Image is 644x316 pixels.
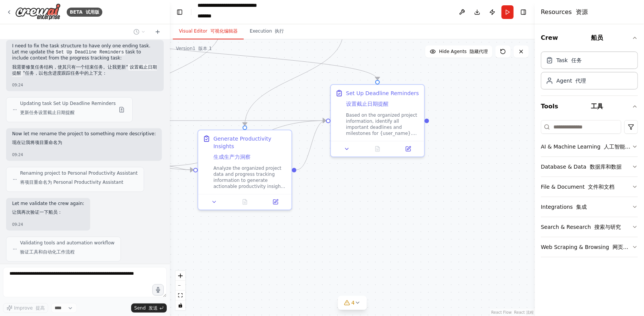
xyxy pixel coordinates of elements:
[175,271,185,310] div: React Flow controls
[244,23,290,39] button: Execution
[541,137,638,156] button: AI & Machine Learning 人工智能和机器学习
[541,48,638,95] div: Crew 船员
[54,49,125,56] code: Set Up Deadline Reminders
[541,8,588,17] h4: Resources
[176,45,212,52] div: Version 1
[175,281,185,291] button: zoom out
[425,45,492,58] button: Hide Agents 隐藏代理
[346,89,419,111] div: Set Up Deadline Reminders
[338,296,367,310] button: 4
[152,27,164,36] button: Start a new chat
[173,23,244,39] button: Visual Editor
[541,197,638,217] button: Integrations 集成
[134,305,158,311] span: Send
[296,117,326,174] g: Edge from dc29485e-df48-4651-b66f-e13e9f88637a to a7a60416-52d3-4f9e-bc86-d05acfed4787
[20,180,123,185] font: 将项目重命名为 Personal Productivity Assistant
[31,117,326,124] g: Edge from 89f00d43-0084-4b5e-8dc8-3df636eff0d6 to a7a60416-52d3-4f9e-bc86-d05acfed4787
[152,284,164,296] button: Click to speak your automation idea
[576,204,587,210] font: 集成
[590,164,622,170] font: 数据库和数据
[175,291,185,300] button: fit view
[12,83,158,88] div: 09:24
[213,165,287,189] div: Analyze the organized project data and progress tracking information to generate actionable produ...
[594,224,621,230] font: 搜索与研究
[541,96,638,117] button: Tools 工具
[395,144,421,153] button: Open in side panel
[541,237,638,257] button: Web Scraping & Browsing 网页抓取和浏览
[541,117,638,263] div: Tools 工具
[210,28,238,34] font: 可视化编辑器
[229,197,261,206] button: No output available
[275,28,284,34] font: 执行
[174,7,185,17] button: Hide left sidebar
[556,56,582,64] div: Task
[12,152,156,158] div: 09:24
[591,34,603,41] font: 船员
[12,210,62,215] font: 让我再次验证一下船员：
[330,84,425,157] div: Set Up Deadline Reminders设置截止日期提醒Based on the organized project information, identify all importa...
[541,163,622,171] div: Database & Data
[541,223,621,231] div: Search & Research
[20,240,114,258] span: Validating tools and automation workflow
[262,197,288,206] button: Open in side panel
[12,201,84,219] p: Let me validate the crew again:
[197,130,292,210] div: Generate Productivity Insights生成生产力洞察Analyze the organized project data and progress tracking inf...
[198,46,212,51] font: 版本 1
[20,101,116,119] span: Updating task Set Up Deadline Reminders
[12,140,62,145] font: 现在让我将项目重命名为
[131,303,167,313] button: Send 发送
[14,305,45,311] span: Improve
[20,171,138,189] span: Renaming project to Personal Productivity Assistant
[591,103,603,110] font: 工具
[541,177,638,197] button: File & Document 文件和文档
[576,8,588,16] font: 资源
[97,31,381,80] g: Edge from 6eb4ed28-2231-4315-a8c8-3b36e4063cc4 to a7a60416-52d3-4f9e-bc86-d05acfed4787
[491,310,534,314] a: React Flow attribution
[470,49,488,54] font: 隐藏代理
[588,184,615,190] font: 文件和文档
[351,299,355,307] span: 4
[20,110,75,116] font: 更新任务设置截止日期提醒
[12,222,84,228] div: 09:24
[12,64,157,77] code: 设置截止日期提醒
[12,131,156,149] p: Now let me rename the project to something more descriptive:
[346,112,420,136] div: Based on the organized project information, identify all important deadlines and milestones for {...
[571,57,582,63] font: 任务
[541,217,638,237] button: Search & Research 搜索与研究
[15,3,61,20] img: Logo
[241,31,347,125] g: Edge from 2210067d-517e-4126-b90c-d613f0cecf0f to dc29485e-df48-4651-b66f-e13e9f88637a
[197,2,275,23] nav: breadcrumb
[556,77,586,84] div: Agent
[541,183,615,191] div: File & Document
[541,203,587,211] div: Integrations
[149,305,158,311] font: 发送
[164,162,193,174] g: Edge from b4d9d4ae-d345-46df-9b19-3bc8543b2474 to dc29485e-df48-4651-b66f-e13e9f88637a
[12,64,157,76] font: 我需要修复任务结构，使其只有一个结束任务。让我更新“ ”任务，以包含进度跟踪任务中的上下文：
[362,144,394,153] button: No output available
[541,143,632,150] div: AI & Machine Learning
[541,243,632,251] div: Web Scraping & Browsing
[541,157,638,177] button: Database & Data 数据库和数据
[541,27,638,48] button: Crew 船员
[86,9,99,15] font: 试用版
[67,8,102,17] div: BETA
[575,78,586,84] font: 代理
[518,7,529,17] button: Hide right sidebar
[213,154,251,160] font: 生成生产力洞察
[514,310,534,314] font: React 流程
[12,43,158,79] p: I need to fix the task structure to have only one ending task. Let me update the task to include ...
[346,101,389,107] font: 设置截止日期提醒
[213,135,287,164] div: Generate Productivity Insights
[175,300,185,310] button: toggle interactivity
[175,271,185,281] button: zoom in
[3,303,48,313] button: Improve 提高
[36,305,45,311] font: 提高
[439,48,488,55] span: Hide Agents
[20,250,75,255] font: 验证工具和自动化工作流程
[130,27,149,36] button: Switch to previous chat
